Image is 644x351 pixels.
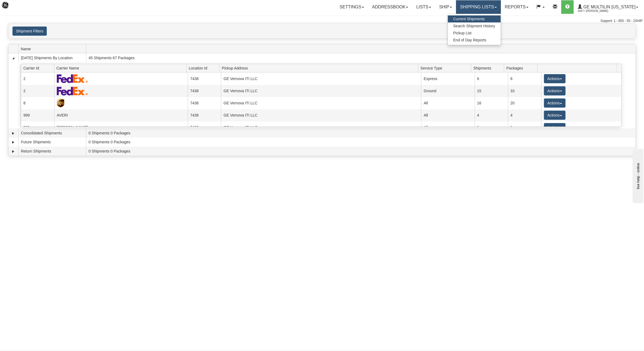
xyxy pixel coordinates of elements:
[475,121,508,134] td: 1
[21,109,54,121] td: 999
[188,85,221,97] td: 7438
[221,121,421,134] td: GE Vernova ITI LLC
[544,98,566,108] button: Actions
[544,111,566,120] button: Actions
[21,97,54,109] td: 8
[475,109,508,121] td: 4
[475,72,508,85] td: 6
[421,97,474,109] td: All
[21,121,54,134] td: 999
[448,15,501,22] a: Current Shipments
[508,72,541,85] td: 6
[582,5,636,9] span: GE Multilin [US_STATE]
[86,147,636,156] td: 0 Shipments 0 Packages
[54,109,188,121] td: AVERI
[86,128,636,138] td: 0 Shipments 0 Packages
[11,140,16,145] a: Expand
[189,64,220,72] span: Location Id
[18,128,86,138] td: Consolidated Shipments
[453,17,485,21] span: Current Shipments
[453,38,486,42] span: End of Day Reports
[57,99,64,108] img: UPS
[435,0,456,14] a: Ship
[188,109,221,121] td: 7438
[221,97,421,109] td: GE Vernova ITI LLC
[4,5,50,9] div: live help - online
[420,64,471,72] span: Service Type
[506,64,537,72] span: Packages
[473,64,504,72] span: Shipments
[475,85,508,97] td: 15
[86,138,636,147] td: 0 Shipments 0 Packages
[188,97,221,109] td: 7438
[448,22,501,29] a: Search Shipment History
[188,72,221,85] td: 7438
[421,85,474,97] td: Ground
[21,85,54,97] td: 2
[544,86,566,95] button: Actions
[632,148,643,203] iframe: chat widget
[544,123,566,132] button: Actions
[574,0,642,14] a: GE Multilin [US_STATE] 3047 / [PERSON_NAME]
[475,97,508,109] td: 16
[456,0,501,14] a: Shipping lists
[221,72,421,85] td: GE Vernova ITI LLC
[544,74,566,83] button: Actions
[336,0,368,14] a: Settings
[11,149,16,154] a: Expand
[21,45,86,53] span: Name
[57,64,187,72] span: Carrier Name
[11,55,16,61] a: Collapse
[188,121,221,134] td: 7438
[1,19,643,23] div: Support: 1 - 855 - 55 - 2SHIP
[421,72,474,85] td: Express
[453,31,472,35] span: Pickup List
[448,29,501,37] a: Pickup List
[412,0,435,14] a: Lists
[508,109,541,121] td: 4
[1,1,29,15] img: logo3047.jpg
[508,121,541,134] td: 1
[368,0,412,14] a: Addressbook
[11,131,16,136] a: Expand
[21,72,54,85] td: 2
[23,64,54,72] span: Carrier Id
[12,27,47,36] button: Shipment Filters
[508,97,541,109] td: 20
[57,87,88,95] img: FedEx Express®
[421,109,474,121] td: All
[501,0,533,14] a: Reports
[54,121,188,134] td: [PERSON_NAME]
[448,37,501,44] a: End of Day Reports
[508,85,541,97] td: 33
[578,8,618,14] span: 3047 / [PERSON_NAME]
[18,53,86,62] td: [DATE] Shipments By Location
[18,147,86,156] td: Return Shipments
[18,138,86,147] td: Future Shipments
[221,85,421,97] td: GE Vernova ITI LLC
[453,24,495,28] span: Search Shipment History
[221,109,421,121] td: GE Vernova ITI LLC
[86,53,636,62] td: 45 Shipments 67 Packages
[222,64,418,72] span: Pickup Address
[421,121,474,134] td: All
[57,74,88,83] img: FedEx Express®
